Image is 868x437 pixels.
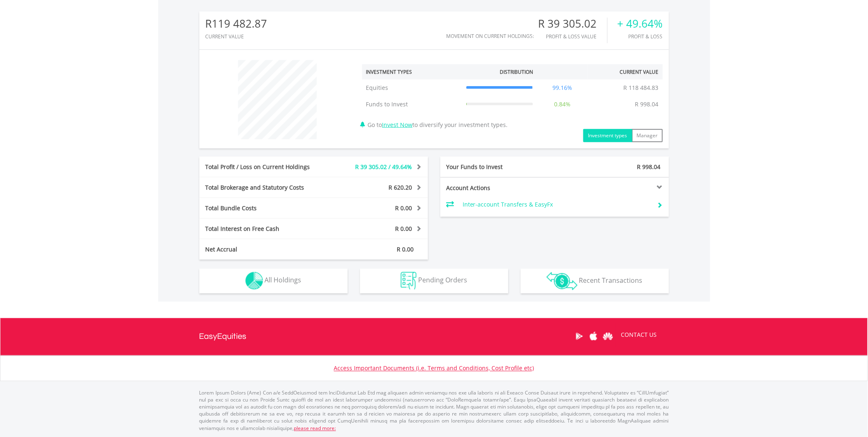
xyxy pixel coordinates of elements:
button: Manager [632,129,663,142]
td: 0.84% [537,96,587,113]
img: transactions-zar-wht.png [547,272,578,290]
div: R 39 305.02 [538,18,607,30]
span: R 620.20 [389,183,412,191]
div: Account Actions [440,184,555,192]
div: Profit & Loss Value [538,34,607,39]
td: R 118 484.83 [620,80,663,96]
a: Invest Now [382,121,413,129]
span: R 0.00 [395,204,412,212]
span: R 0.00 [397,245,414,253]
div: Distribution [500,68,533,75]
button: All Holdings [199,269,348,294]
div: Total Interest on Free Cash [199,225,333,233]
button: Pending Orders [360,269,508,294]
th: Investment Types [362,64,462,80]
span: R 39 305.02 / 49.64% [356,163,412,171]
span: R 0.00 [395,225,412,233]
span: Recent Transactions [579,276,643,285]
button: Recent Transactions [521,269,669,294]
a: Huawei [601,324,615,349]
div: Total Bundle Costs [199,204,333,212]
span: R 998.04 [637,163,661,171]
td: Funds to Invest [362,96,462,113]
td: Inter-account Transfers & EasyFx [463,198,651,211]
button: Investment types [583,129,632,142]
a: Access Important Documents (i.e. Terms and Conditions, Cost Profile etc) [334,364,534,372]
div: Movement on Current Holdings: [447,33,534,39]
span: Pending Orders [418,276,467,285]
div: CURRENT VALUE [206,34,267,39]
td: R 998.04 [631,96,663,113]
div: Total Brokerage and Statutory Costs [199,183,333,192]
div: R119 482.87 [206,18,267,30]
div: Go to to diversify your investment types. [356,56,669,142]
a: Apple [587,324,601,349]
div: Total Profit / Loss on Current Holdings [199,163,333,171]
span: All Holdings [265,276,302,285]
a: Google Play [572,324,587,349]
a: please read more: [294,425,336,432]
div: Profit & Loss [618,34,663,39]
div: Net Accrual [199,245,333,254]
img: holdings-wht.png [246,272,263,290]
a: CONTACT US [615,324,663,347]
div: + 49.64% [618,18,663,30]
div: Your Funds to Invest [440,163,555,171]
a: EasyEquities [199,318,247,355]
th: Current Value [587,64,663,80]
td: Equities [362,80,462,96]
img: pending_instructions-wht.png [401,272,416,290]
p: Lorem Ipsum Dolors (Ame) Con a/e SeddOeiusmod tem InciDiduntut Lab Etd mag aliquaen admin veniamq... [199,390,669,432]
td: 99.16% [537,80,587,96]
